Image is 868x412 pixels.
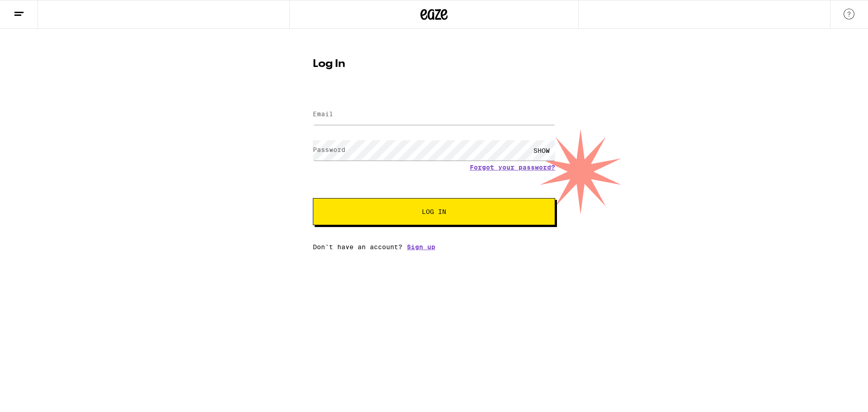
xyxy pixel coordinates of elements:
[313,104,555,125] input: Email
[422,208,446,215] span: Log In
[470,164,555,171] a: Forgot your password?
[407,243,435,251] a: Sign up
[313,243,555,251] div: Don't have an account?
[528,140,555,161] div: SHOW
[313,146,345,153] label: Password
[313,110,333,118] label: Email
[313,198,555,225] button: Log In
[313,59,555,70] h1: Log In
